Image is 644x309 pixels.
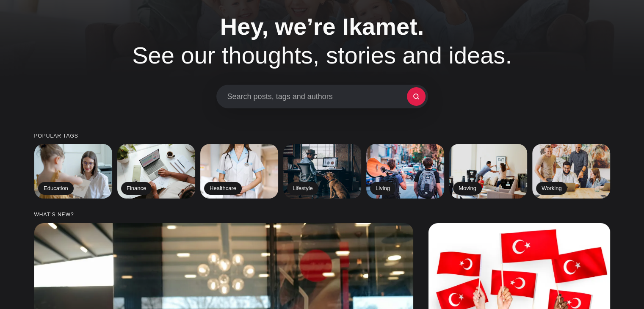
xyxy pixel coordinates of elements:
[121,182,152,195] h2: Finance
[449,144,527,199] a: Moving
[227,92,407,102] span: Search posts, tags and authors
[34,144,112,199] a: Education
[453,182,482,195] h2: Moving
[34,212,610,218] small: What’s new?
[283,144,361,199] a: Lifestyle
[366,144,444,199] a: Living
[106,12,538,69] h1: See our thoughts, stories and ideas.
[287,182,318,195] h2: Lifestyle
[532,144,610,199] a: Working
[200,144,278,199] a: Healthcare
[34,133,610,139] small: Popular tags
[204,182,242,195] h2: Healthcare
[117,144,195,199] a: Finance
[220,13,424,40] span: Hey, we’re Ikamet.
[38,182,74,195] h2: Education
[536,182,567,195] h2: Working
[370,182,395,195] h2: Living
